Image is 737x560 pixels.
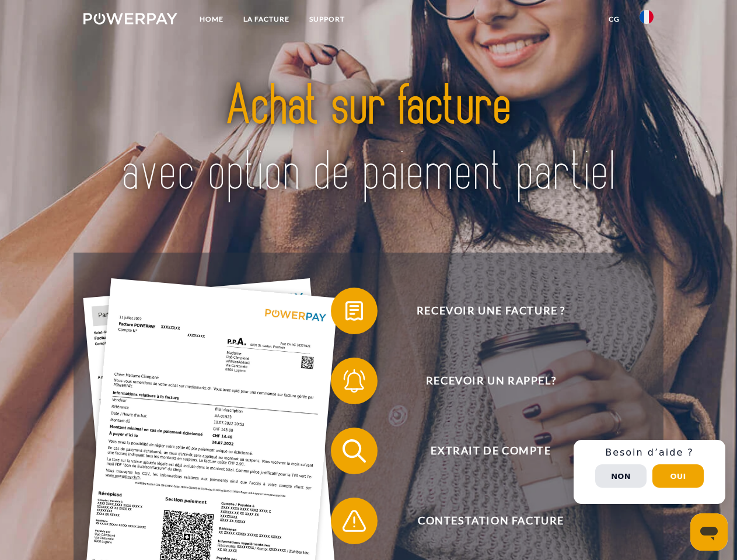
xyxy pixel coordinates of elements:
img: qb_bill.svg [340,296,369,325]
span: Extrait de compte [348,428,634,474]
img: title-powerpay_fr.svg [111,56,626,223]
span: Recevoir une facture ? [348,288,634,334]
a: CG [599,9,630,30]
button: Extrait de compte [331,428,634,474]
button: Recevoir un rappel? [331,358,634,404]
span: Contestation Facture [348,498,634,544]
img: qb_warning.svg [340,506,369,535]
a: LA FACTURE [233,9,299,30]
h3: Besoin d’aide ? [581,447,718,459]
img: qb_bell.svg [340,366,369,395]
span: Recevoir un rappel? [348,358,634,404]
img: fr [640,10,654,24]
div: Schnellhilfe [574,440,725,504]
iframe: Bouton de lancement de la fenêtre de messagerie [690,513,728,551]
img: qb_search.svg [340,436,369,466]
a: Support [299,9,355,30]
button: Non [595,464,647,488]
a: Home [190,9,233,30]
button: Recevoir une facture ? [331,288,634,334]
button: Oui [652,464,704,488]
img: logo-powerpay-white.svg [83,13,177,24]
button: Contestation Facture [331,498,634,544]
